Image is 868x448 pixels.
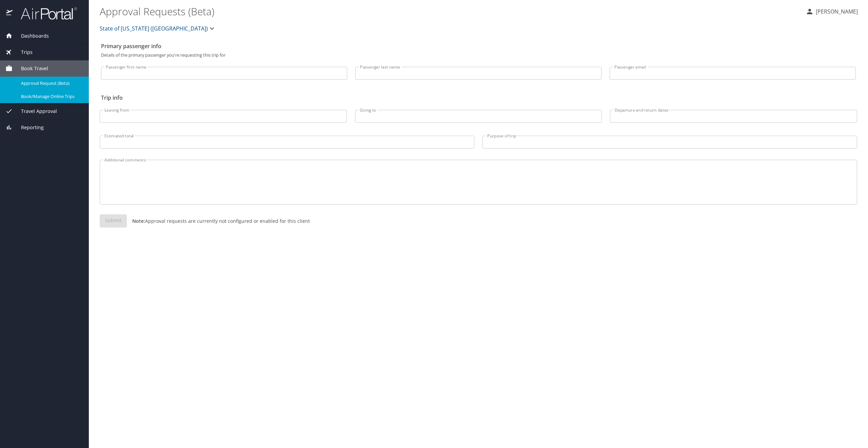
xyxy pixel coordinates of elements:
img: icon-airportal.png [6,7,13,20]
h2: Primary passenger info [101,41,856,52]
h2: Trip info [101,92,856,103]
p: Approval requests are currently not configured or enabled for this client [127,217,310,225]
p: Details of the primary passenger you're requesting this trip for [101,53,856,57]
span: Reporting [13,124,44,131]
span: Book Travel [13,65,48,72]
span: State of [US_STATE] ([GEOGRAPHIC_DATA]) [100,24,208,33]
span: Trips [13,48,33,56]
button: [PERSON_NAME] [803,5,861,18]
button: State of [US_STATE] ([GEOGRAPHIC_DATA]) [97,22,219,35]
img: airportal-logo.png [13,7,77,20]
span: Travel Approval [13,108,57,115]
strong: Note: [132,218,145,224]
h1: Approval Requests (Beta) [100,1,800,22]
span: Book/Manage Online Trips [21,93,81,100]
span: Dashboards [13,32,49,40]
p: [PERSON_NAME] [814,7,858,16]
span: Approval Request (Beta) [21,80,81,86]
